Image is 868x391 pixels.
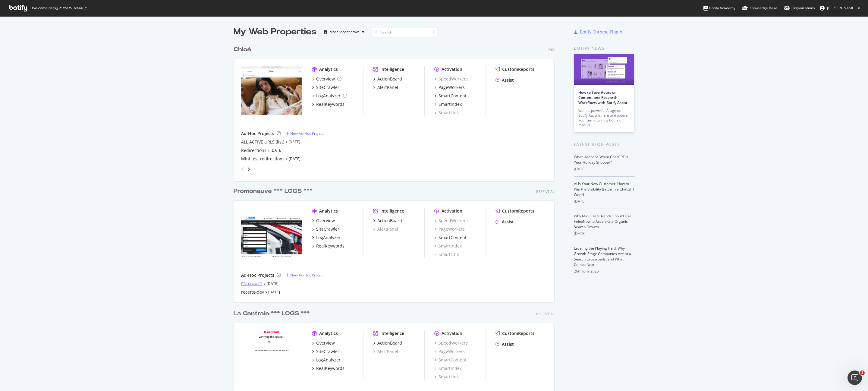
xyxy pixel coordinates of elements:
div: LogAnalyzer [316,357,341,363]
div: SmartIndex [439,101,462,107]
a: Mini test redirections [241,156,285,162]
a: Overview [312,340,335,346]
a: SpeedWorkers [434,218,468,224]
div: Intelligence [380,208,404,214]
a: PageWorkers [434,226,465,232]
div: Assist [502,341,514,347]
a: SmartContent [434,93,467,99]
a: SmartLink [434,251,459,257]
a: SmartIndex [434,365,462,371]
span: Welcome back, [PERSON_NAME] ! [32,6,86,11]
div: Latest Blog Posts [574,141,634,148]
div: Chloé [234,45,251,54]
a: PageWorkers [434,84,465,90]
div: Intelligence [380,66,404,72]
div: Ad-Hoc Projects [241,131,274,137]
div: SmartContent [439,93,467,99]
div: Assist [502,77,514,83]
div: Essential [536,311,555,317]
button: Most recent crawl [321,27,367,37]
img: www.chloe.com [241,66,302,115]
div: Activation [442,330,462,336]
img: How to Save Hours on Content and Research Workflows with Botify Assist [574,54,634,85]
a: ActionBoard [373,76,402,82]
iframe: Intercom live chat [848,371,862,385]
div: Activation [442,66,462,72]
a: RealKeywords [312,365,344,371]
div: angle-right [247,166,251,172]
a: AlertPanel [373,84,398,90]
div: RealKeywords [316,243,344,249]
a: [DATE] [271,148,282,153]
a: CustomReports [495,208,534,214]
a: LogAnalyzer [312,235,341,241]
a: What Happens When ChatGPT Is Your Holiday Shopper? [574,154,628,165]
span: Vincent Flaceliere [827,5,855,11]
a: CustomReports [495,66,534,72]
div: Analytics [319,208,338,214]
a: PageWorkers [434,348,465,355]
div: [DATE] [574,166,634,172]
div: SmartContent [439,235,467,241]
div: [DATE] [574,199,634,204]
a: LogAnalyzer [312,93,347,99]
div: Analytics [319,66,338,72]
a: ActionBoard [373,218,402,224]
div: angle-left [239,164,247,174]
input: Search [372,27,438,37]
div: Overview [316,340,335,346]
div: LogAnalyzer [316,93,341,99]
a: RealKeywords [312,101,344,107]
a: Botify Chrome Plugin [574,29,622,35]
div: 26th June 2025 [574,269,634,274]
div: Essential [536,189,555,194]
div: Botify Academy [703,5,735,11]
span: 1 [860,371,865,375]
div: Overview [316,218,335,224]
a: Assist [495,77,514,83]
a: SpeedWorkers [434,76,468,82]
a: AlertPanel [373,348,398,355]
a: Why Mid-Sized Brands Should Use IndexNow to Accelerate Organic Search Growth [574,213,631,229]
a: SmartContent [434,235,467,241]
a: recette-dev [241,289,264,295]
a: ALL ACTIVE URLS (list) [241,139,284,145]
div: ActionBoard [377,340,402,346]
a: [DATE] [267,281,278,286]
a: SmartLink [434,110,459,116]
div: ActionBoard [377,76,402,82]
div: Knowledge Base [742,5,777,11]
a: AlertPanel [373,226,398,232]
div: Overview [316,76,335,82]
div: SmartLink [434,374,459,380]
div: CustomReports [502,330,534,336]
a: [DATE] [268,289,280,295]
a: Assist [495,219,514,225]
a: PN crawl 2 [241,281,263,287]
a: RealKeywords [312,243,344,249]
a: SmartContent [434,357,467,363]
div: Assist [502,219,514,225]
a: LogAnalyzer [312,357,341,363]
a: Overview [312,218,335,224]
a: SiteCrawler [312,348,339,355]
div: New Ad-Hoc Project [290,273,324,278]
button: [PERSON_NAME] [815,3,865,13]
a: AI Is Your New Customer: How to Win the Visibility Battle in a ChatGPT World [574,181,634,197]
div: SiteCrawler [316,348,339,355]
a: SmartIndex [434,101,462,107]
a: [DATE] [288,139,300,144]
div: Redirections [241,147,266,153]
div: Organizations [784,5,815,11]
div: CustomReports [502,66,534,72]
